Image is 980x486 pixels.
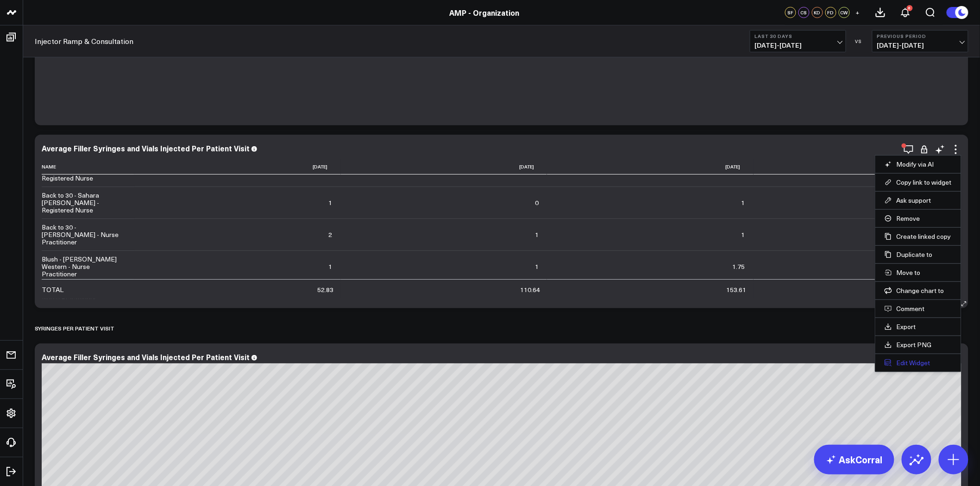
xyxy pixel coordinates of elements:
div: 153.61 [727,285,747,294]
th: [DATE] [547,159,754,174]
a: Export PNG [885,341,952,349]
div: SF [785,7,796,18]
div: 1 [535,230,539,239]
b: Previous Period [877,33,963,39]
th: Name [42,159,134,174]
td: Back to 30 - Sahara [PERSON_NAME] - Registered Nurse [42,187,134,218]
div: VS [851,38,867,44]
button: Move to [885,268,952,277]
a: AskCorral [814,445,894,474]
span: [DATE] - [DATE] [755,42,841,49]
div: 0 [535,198,539,207]
div: CS [798,7,810,18]
button: Last 30 Days[DATE]-[DATE] [750,30,846,52]
button: Comment [885,305,952,313]
div: FD [825,7,836,18]
button: Duplicate to [885,250,952,259]
button: Ask support [885,196,952,205]
button: Modify via AI [885,160,952,168]
div: 1 [329,198,333,207]
a: Export [885,323,952,331]
button: Copy link to widget [885,178,952,187]
a: Injector Ramp & Consultation [35,36,133,46]
div: 1 [741,198,745,207]
div: 1 [329,262,333,271]
button: Remove [885,214,952,223]
div: 110.64 [520,285,540,294]
button: Previous Period[DATE]-[DATE] [872,30,968,52]
button: Edit Widget [885,359,952,367]
td: Back to 30 - [PERSON_NAME] - Nurse Practitioner [42,218,134,250]
div: 1 [741,230,745,239]
button: Create linked copy [885,232,952,241]
div: 1 [535,262,539,271]
b: Last 30 Days [755,33,841,39]
div: Syringes Per Patient Visit [35,318,114,339]
div: Average Filler Syringes and Vials Injected Per Patient Visit [42,352,250,362]
td: Blush - [PERSON_NAME] Western - Nurse Practitioner [42,250,134,282]
div: 6 [907,5,913,11]
button: + [852,7,863,18]
th: [DATE] [341,159,547,174]
a: AMP - Organization [449,7,519,18]
th: [DATE] [134,159,341,174]
div: 1.75 [733,262,745,271]
span: [DATE] - [DATE] [877,42,963,49]
th: [DATE] [754,159,960,174]
div: 2 [329,230,333,239]
div: CW [839,7,850,18]
button: Change chart to [885,287,952,295]
span: + [856,9,860,16]
div: Average Filler Syringes and Vials Injected Per Patient Visit [42,143,250,153]
div: TOTAL [42,285,63,294]
div: KD [812,7,823,18]
div: 52.83 [318,285,334,294]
